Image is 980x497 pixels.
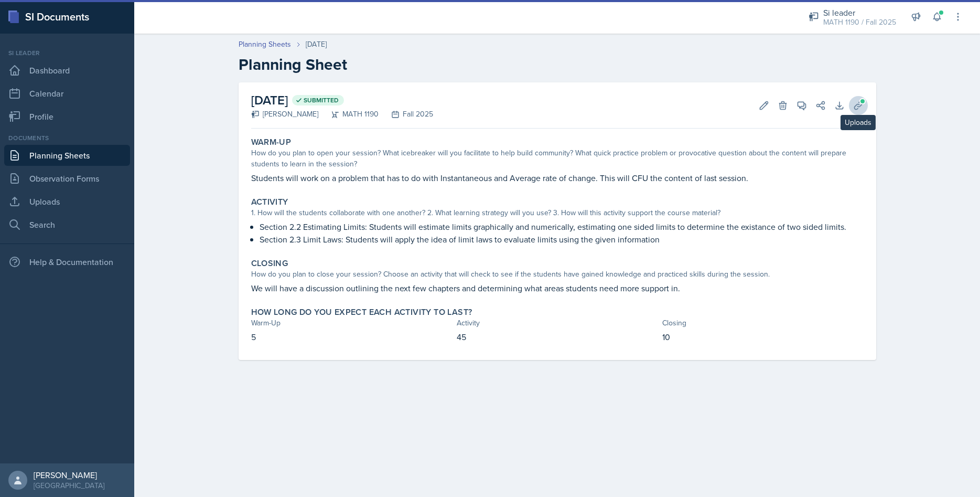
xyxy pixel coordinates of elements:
div: 1. How will the students collaborate with one another? 2. What learning strategy will you use? 3.... [251,207,864,218]
label: Warm-Up [251,137,292,147]
div: Si leader [823,6,896,19]
p: We will have a discussion outlining the next few chapters and determining what areas students nee... [251,282,864,294]
div: [GEOGRAPHIC_DATA] [34,480,104,491]
label: Closing [251,258,288,269]
div: Help & Documentation [4,251,130,272]
a: Dashboard [4,60,130,81]
h2: [DATE] [251,91,433,110]
a: Planning Sheets [4,145,130,166]
a: Uploads [4,191,130,212]
div: Closing [662,318,864,329]
p: Section 2.2 Estimating Limits: Students will estimate limits graphically and numerically, estimat... [260,220,864,233]
div: Fall 2025 [379,109,433,120]
p: Students will work on a problem that has to do with Instantaneous and Average rate of change. Thi... [251,172,864,184]
a: Planning Sheets [239,39,291,50]
p: 45 [457,331,658,343]
div: How do you plan to close your session? Choose an activity that will check to see if the students ... [251,269,864,280]
a: Search [4,214,130,235]
p: Section 2.3 Limit Laws: Students will apply the idea of limit laws to evaluate limits using the g... [260,233,864,246]
a: Calendar [4,83,130,104]
label: How long do you expect each activity to last? [251,307,472,318]
div: MATH 1190 [318,109,379,120]
div: [PERSON_NAME] [34,470,104,480]
a: Observation Forms [4,168,130,189]
div: [DATE] [306,39,327,50]
button: Uploads [849,96,868,115]
div: MATH 1190 / Fall 2025 [823,17,896,28]
div: Warm-Up [251,318,453,329]
p: 10 [662,331,864,343]
p: 5 [251,331,453,343]
div: Si leader [4,48,130,58]
h2: Planning Sheet [239,55,876,74]
div: How do you plan to open your session? What icebreaker will you facilitate to help build community... [251,147,864,170]
span: Submitted [304,96,339,104]
label: Activity [251,197,288,207]
a: Profile [4,106,130,127]
div: [PERSON_NAME] [251,109,318,120]
div: Documents [4,133,130,143]
div: Activity [457,318,658,329]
